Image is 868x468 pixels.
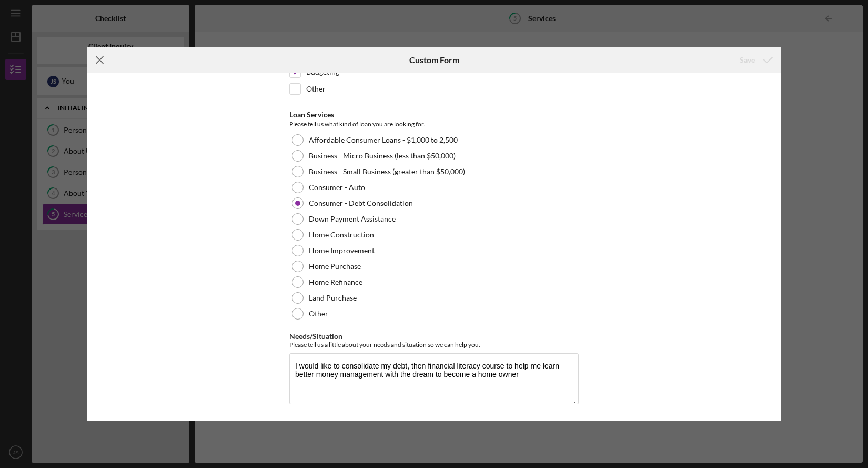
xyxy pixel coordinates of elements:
label: Home Improvement [309,246,375,255]
div: Loan Services [289,111,579,119]
textarea: I would like to consolidate my debt, then financial literacy course to help me learn better money... [289,353,579,404]
button: Save [729,49,781,71]
label: Home Purchase [309,262,361,271]
label: Business - Micro Business (less than $50,000) [309,152,456,160]
div: Save [740,49,755,71]
label: Other [306,84,326,94]
h6: Custom Form [409,55,459,65]
label: Business - Small Business (greater than $50,000) [309,167,465,176]
label: Other [309,310,328,318]
label: Affordable Consumer Loans - $1,000 to 2,500 [309,136,458,144]
label: Down Payment Assistance [309,215,396,223]
label: Needs/Situation [289,332,342,341]
label: Home Refinance [309,278,362,286]
label: Land Purchase [309,294,357,302]
label: Home Construction [309,231,374,239]
label: Consumer - Auto [309,183,365,192]
div: Please tell us what kind of loan you are looking for. [289,119,579,130]
div: Please tell us a little about your needs and situation so we can help you. [289,341,579,348]
label: Consumer - Debt Consolidation [309,199,413,207]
